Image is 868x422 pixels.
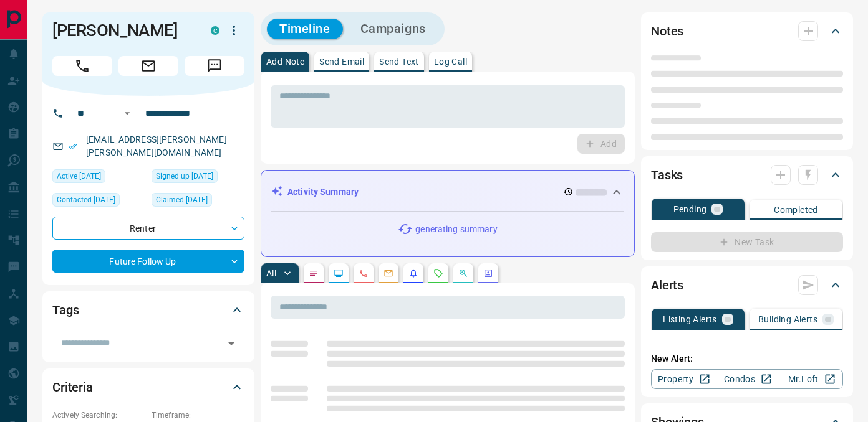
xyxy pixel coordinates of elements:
[651,270,843,300] div: Alerts
[223,335,240,352] button: Open
[651,275,683,295] h2: Alerts
[433,268,443,278] svg: Requests
[266,269,276,278] p: All
[120,106,135,121] button: Open
[52,56,112,76] span: Call
[651,165,683,185] h2: Tasks
[57,170,101,182] span: Active [DATE]
[271,181,624,204] div: Activity Summary
[334,268,344,278] svg: Lead Browsing Activity
[673,205,707,213] p: Pending
[52,295,244,325] div: Tags
[309,268,319,278] svg: Notes
[651,160,843,190] div: Tasks
[434,57,467,66] p: Log Call
[266,57,304,66] p: Add Note
[52,21,192,40] h1: [PERSON_NAME]
[152,410,244,421] p: Timeframe:
[408,268,418,278] svg: Listing Alerts
[651,21,683,41] h2: Notes
[52,217,244,240] div: Renter
[211,26,219,35] div: condos.ca
[52,377,93,397] h2: Criteria
[758,315,817,324] p: Building Alerts
[458,268,468,278] svg: Opportunities
[52,169,145,187] div: Mon Aug 11 2025
[86,134,227,157] a: [EMAIL_ADDRESS][PERSON_NAME][PERSON_NAME][DOMAIN_NAME]
[348,19,438,39] button: Campaigns
[156,194,208,206] span: Claimed [DATE]
[319,57,364,66] p: Send Email
[185,56,244,76] span: Message
[779,369,843,389] a: Mr.Loft
[57,194,115,206] span: Contacted [DATE]
[379,57,419,66] p: Send Text
[52,193,145,210] div: Sun Aug 10 2025
[118,56,178,76] span: Email
[774,205,818,214] p: Completed
[152,169,244,187] div: Sat Aug 02 2025
[383,268,393,278] svg: Emails
[52,300,79,320] h2: Tags
[651,16,843,46] div: Notes
[69,142,77,151] svg: Email Verified
[52,410,145,421] p: Actively Searching:
[415,223,497,236] p: generating summary
[663,315,717,324] p: Listing Alerts
[651,369,715,389] a: Property
[287,185,359,199] p: Activity Summary
[483,268,493,278] svg: Agent Actions
[359,268,369,278] svg: Calls
[152,193,244,210] div: Sat Aug 02 2025
[52,372,244,402] div: Criteria
[267,19,343,39] button: Timeline
[651,352,843,365] p: New Alert:
[715,369,779,389] a: Condos
[156,170,213,182] span: Signed up [DATE]
[52,250,244,273] div: Future Follow Up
